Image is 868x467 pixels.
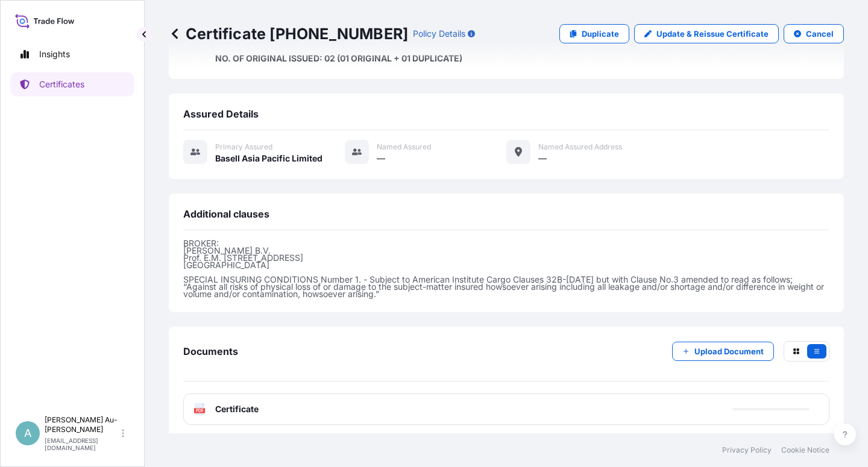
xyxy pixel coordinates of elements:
a: Update & Reissue Certificate [634,24,779,43]
a: Duplicate [559,24,629,43]
text: PDF [196,409,204,413]
span: Named Assured Address [538,142,622,152]
span: Assured Details [183,108,259,120]
span: — [377,152,385,165]
p: Insights [39,48,70,60]
p: Certificate [PHONE_NUMBER] [169,24,408,43]
span: Certificate [215,403,259,415]
p: Upload Document [694,345,764,357]
a: Cookie Notice [781,445,829,455]
span: Basell Asia Pacific Limited [215,152,322,165]
span: Primary assured [215,142,272,152]
span: A [24,427,31,439]
a: Privacy Policy [722,445,772,455]
p: [EMAIL_ADDRESS][DOMAIN_NAME] [45,437,119,451]
p: Duplicate [582,28,619,40]
p: Certificates [39,78,84,90]
span: Documents [183,345,238,357]
span: Additional clauses [183,208,269,220]
span: — [538,152,547,165]
a: Insights [10,42,134,66]
span: Named Assured [377,142,431,152]
p: Policy Details [413,28,465,40]
button: Cancel [784,24,844,43]
p: [PERSON_NAME] Au-[PERSON_NAME] [45,415,119,434]
p: Cancel [806,28,834,40]
p: BROKER: [PERSON_NAME] B.V. Prof. E.M. [STREET_ADDRESS] [GEOGRAPHIC_DATA] SPECIAL INSURING CONDITI... [183,240,829,298]
button: Upload Document [672,342,774,361]
a: Certificates [10,72,134,96]
p: Update & Reissue Certificate [656,28,769,40]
